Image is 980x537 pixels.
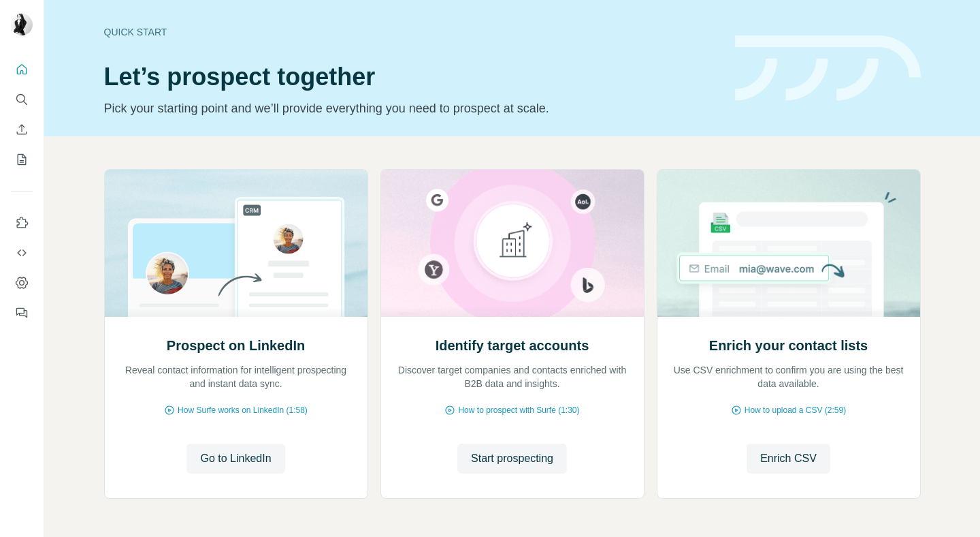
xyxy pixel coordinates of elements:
p: Pick your starting point and we’ll provide everything you need to prospect at scale. [104,99,719,118]
div: Quick start [104,25,719,39]
img: Avatar [11,14,33,35]
button: Use Surfe API [11,241,33,265]
p: Reveal contact information for intelligent prospecting and instant data sync. [118,363,354,390]
button: Quick start [11,57,33,82]
span: Enrich CSV [760,450,817,467]
span: How Surfe works on LinkedIn (1:58) [178,404,308,416]
button: Feedback [11,301,33,325]
img: Enrich your contact lists [657,170,921,317]
h2: Enrich your contact lists [709,336,868,355]
button: Enrich CSV [11,117,33,142]
span: How to upload a CSV (2:59) [745,404,846,416]
span: Go to LinkedIn [200,450,271,467]
p: Discover target companies and contacts enriched with B2B data and insights. [395,363,630,390]
p: Use CSV enrichment to confirm you are using the best data available. [671,363,906,390]
button: Use Surfe on LinkedIn [11,211,33,235]
img: banner [735,35,921,102]
button: Start prospecting [457,444,567,474]
h2: Identify target accounts [436,336,589,355]
button: My lists [11,147,33,172]
h2: Prospect on LinkedIn [167,336,305,355]
button: Dashboard [11,271,33,295]
h1: Let’s prospect together [104,63,719,91]
button: Go to LinkedIn [186,444,284,474]
button: Search [11,87,33,112]
span: Start prospecting [471,450,553,467]
img: Identify target accounts [380,170,644,317]
button: Enrich CSV [747,444,830,474]
img: Prospect on LinkedIn [104,170,368,317]
span: How to prospect with Surfe (1:30) [458,404,579,416]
